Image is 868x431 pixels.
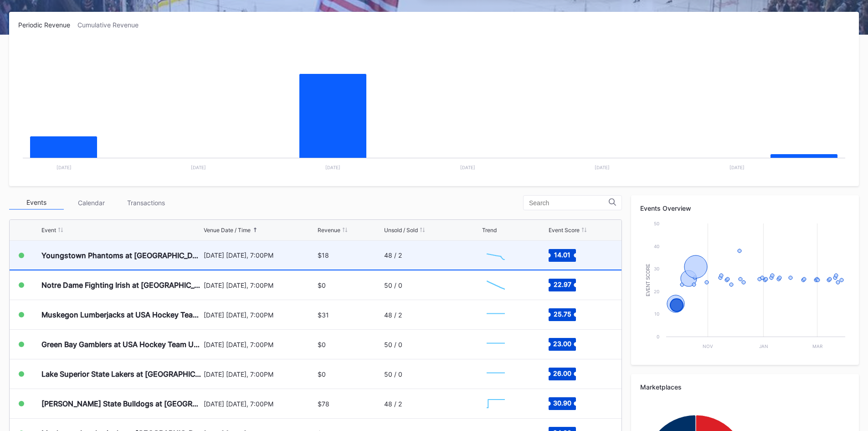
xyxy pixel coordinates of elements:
svg: Chart title [482,244,509,267]
div: Venue Date / Time [204,227,251,234]
text: [DATE] [460,165,475,170]
div: Marketplaces [640,383,850,391]
div: Event [41,227,56,234]
text: Event Score [646,264,651,296]
svg: Chart title [482,274,509,296]
text: [DATE] [729,165,745,170]
div: 48 / 2 [384,311,402,319]
text: 20 [654,289,659,294]
div: Revenue [318,227,340,234]
text: 30 [654,266,659,271]
div: Calendar [64,196,118,210]
div: 48 / 2 [384,400,402,408]
text: Jan [759,343,768,349]
svg: Chart title [482,392,509,415]
text: 14.01 [554,250,570,258]
svg: Chart title [640,219,850,356]
div: $0 [318,341,326,348]
div: Lake Superior State Lakers at [GEOGRAPHIC_DATA] Hockey NTDP U-18 [41,369,201,379]
text: Mar [812,343,823,349]
svg: Chart title [482,363,509,385]
div: [DATE] [DATE], 7:00PM [204,400,316,408]
div: $0 [318,281,326,289]
input: Search [529,199,609,207]
div: Event Score [549,227,580,234]
div: 50 / 0 [384,281,402,289]
text: 40 [654,244,659,249]
div: $18 [318,251,329,259]
div: Cumulative Revenue [77,21,146,29]
text: [DATE] [56,165,72,170]
div: Youngstown Phantoms at [GEOGRAPHIC_DATA] Hockey NTDP U-18 [41,251,201,260]
div: [DATE] [DATE], 7:00PM [204,341,316,348]
div: Notre Dame Fighting Irish at [GEOGRAPHIC_DATA] Hockey NTDP U-18 [41,280,201,290]
div: Transactions [118,196,173,210]
text: [DATE] [325,165,340,170]
div: $31 [318,311,329,319]
div: [DATE] [DATE], 7:00PM [204,281,316,289]
text: [DATE] [191,165,206,170]
text: [DATE] [595,165,610,170]
div: 50 / 0 [384,370,402,378]
text: 26.00 [553,369,571,377]
text: 10 [654,311,659,317]
div: 50 / 0 [384,341,402,348]
div: $78 [318,400,329,408]
text: 0 [657,334,659,339]
div: Events Overview [640,204,850,212]
div: Events [9,196,64,210]
div: Periodic Revenue [18,21,77,29]
text: 22.97 [553,280,571,288]
text: 50 [654,221,659,226]
div: Unsold / Sold [384,227,418,234]
svg: Chart title [482,333,509,356]
text: Nov [703,343,713,349]
div: [PERSON_NAME] State Bulldogs at [GEOGRAPHIC_DATA] Hockey NTDP U-18 [41,399,201,408]
div: Trend [482,227,497,234]
text: 23.00 [553,340,571,348]
div: [DATE] [DATE], 7:00PM [204,251,316,259]
div: Muskegon Lumberjacks at USA Hockey Team U-17 [41,310,201,319]
svg: Chart title [18,40,850,177]
div: Green Bay Gamblers at USA Hockey Team U-17 [41,340,201,349]
div: [DATE] [DATE], 7:00PM [204,370,316,378]
div: $0 [318,370,326,378]
text: 25.75 [553,310,571,318]
svg: Chart title [482,303,509,326]
div: 48 / 2 [384,251,402,259]
text: 30.90 [553,399,571,407]
div: [DATE] [DATE], 7:00PM [204,311,316,319]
